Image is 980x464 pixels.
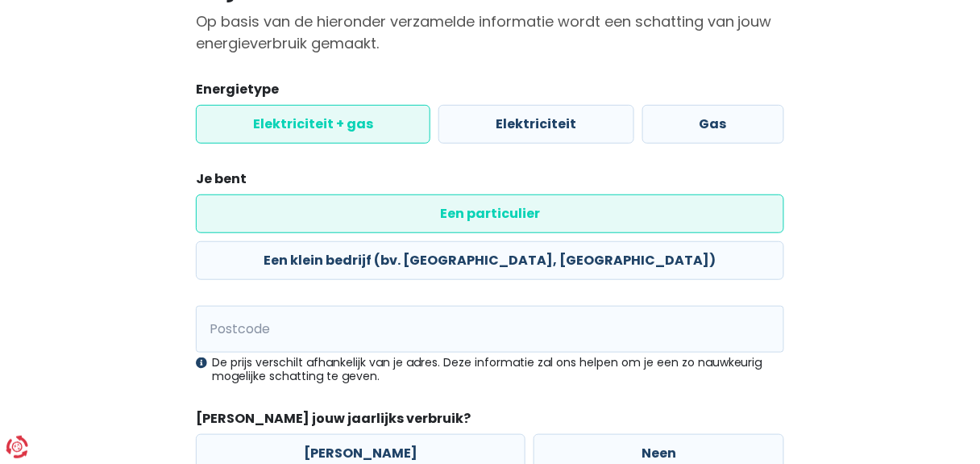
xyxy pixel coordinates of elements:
[196,241,784,280] label: Een klein bedrijf (bv. [GEOGRAPHIC_DATA], [GEOGRAPHIC_DATA])
[196,105,430,144] label: Elektriciteit + gas
[438,105,633,144] label: Elektriciteit
[196,409,784,434] legend: [PERSON_NAME] jouw jaarlijks verbruik?
[642,105,784,144] label: Gas
[196,80,784,105] legend: Energietype
[196,194,784,233] label: Een particulier
[196,306,784,353] input: 1000
[196,169,784,194] legend: Je bent
[196,10,784,54] p: Op basis van de hieronder verzamelde informatie wordt een schatting van jouw energieverbruik gema...
[196,356,784,383] div: De prijs verschilt afhankelijk van je adres. Deze informatie zal ons helpen om je een zo nauwkeur...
